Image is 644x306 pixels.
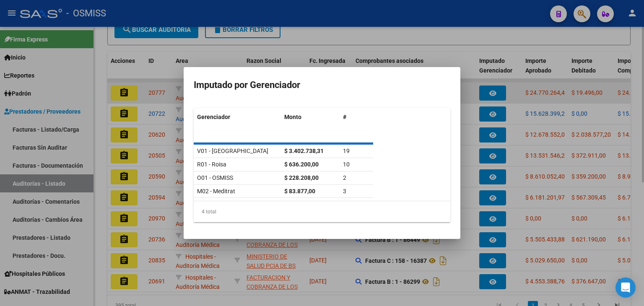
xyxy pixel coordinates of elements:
span: Monto [284,114,301,120]
datatable-header-cell: Gerenciador [194,108,281,126]
span: 2 [343,174,346,181]
h3: Imputado por Gerenciador [194,77,450,93]
strong: $ 83.877,00 [284,188,315,194]
strong: $ 228.208,00 [284,174,319,181]
span: R01 - Roisa [197,161,226,168]
strong: $ 3.402.738,31 [284,148,324,154]
div: 4 total [194,201,450,222]
strong: $ 636.200,00 [284,161,319,168]
span: M02 - Meditrat [197,188,235,194]
span: 3 [343,188,346,194]
datatable-header-cell: # [340,108,373,126]
div: Open Intercom Messenger [615,277,636,298]
datatable-header-cell: Monto [281,108,340,126]
span: # [343,114,346,120]
span: 10 [343,161,350,168]
span: V01 - [GEOGRAPHIC_DATA] [197,148,268,154]
span: Gerenciador [197,114,230,120]
span: 19 [343,148,350,154]
span: O01 - OSMISS [197,174,233,181]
